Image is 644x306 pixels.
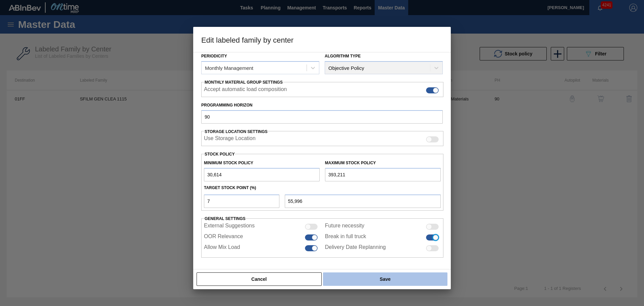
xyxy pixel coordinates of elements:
[201,54,227,58] label: Periodicity
[205,80,283,85] span: Monthly Material Group Settings
[323,272,447,286] button: Save
[205,65,253,71] div: Monthly Management
[204,135,256,143] label: When enabled, the system will display stocks from different storage locations.
[204,244,240,252] label: Allow Mix Load
[325,233,366,242] label: Break in full truck
[205,216,246,221] span: General settings
[197,272,322,286] button: Cancel
[201,100,443,110] label: Programming Horizon
[325,244,386,252] label: Delivery Date Replanning
[205,152,235,157] label: Stock Policy
[325,54,361,58] label: Algorithm Type
[204,161,253,165] label: Minimum Stock Policy
[204,233,243,242] label: OOR Relevance
[325,223,364,231] label: Future necessity
[204,185,256,190] label: Target Stock Point (%)
[205,129,268,134] span: Storage Location Settings
[193,27,451,52] h3: Edit labeled family by center
[204,223,255,231] label: External Suggestions
[204,86,287,94] label: Accept automatic load composition
[325,161,376,165] label: Maximum Stock Policy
